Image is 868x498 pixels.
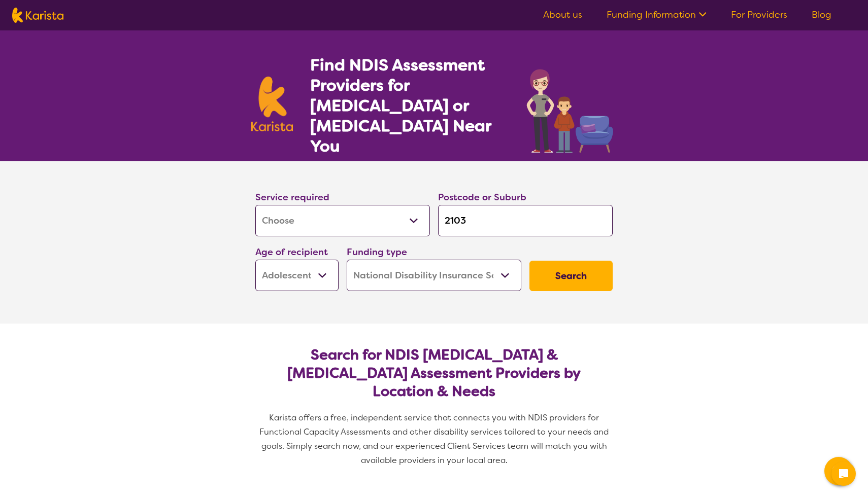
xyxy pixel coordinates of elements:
a: Blog [812,9,831,21]
label: Postcode or Suburb [438,191,526,203]
button: Channel Menu [824,457,853,485]
label: Age of recipient [255,246,328,258]
img: Karista logo [251,77,293,131]
img: Karista logo [12,8,63,23]
input: Type [438,205,613,236]
img: assessment [524,64,617,153]
a: About us [543,9,582,21]
p: Karista offers a free, independent service that connects you with NDIS providers for Functional C... [251,411,617,468]
label: Funding type [347,246,407,258]
button: Search [529,261,613,291]
h2: Search for NDIS [MEDICAL_DATA] & [MEDICAL_DATA] Assessment Providers by Location & Needs [263,346,605,401]
label: Service required [255,191,329,203]
a: Funding Information [607,9,707,21]
h1: Find NDIS Assessment Providers for [MEDICAL_DATA] or [MEDICAL_DATA] Near You [310,55,507,156]
a: For Providers [731,9,787,21]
